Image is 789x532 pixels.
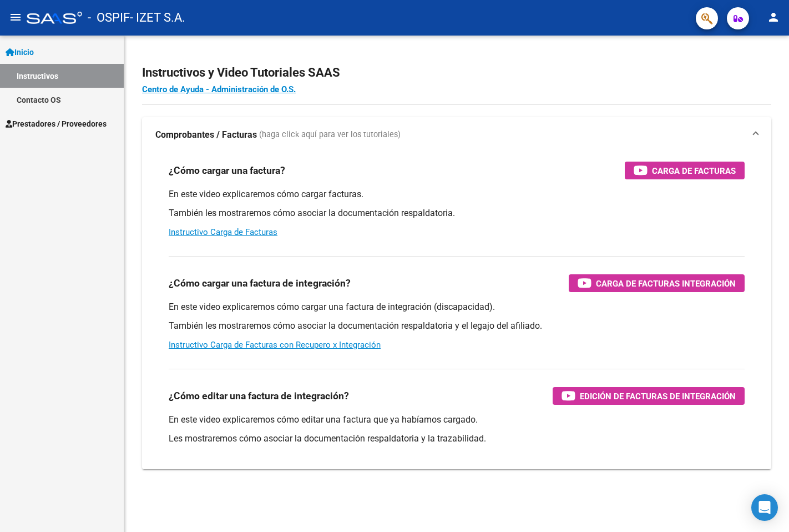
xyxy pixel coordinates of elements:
[751,494,778,521] div: Open Intercom Messenger
[169,433,745,445] p: Les mostraremos cómo asociar la documentación respaldatoria y la trazabilidad.
[569,274,745,292] button: Carga de Facturas Integración
[652,164,736,178] span: Carga de Facturas
[142,84,296,94] a: Centro de Ayuda - Administración de O.S.
[142,62,771,83] h2: Instructivos y Video Tutoriales SAAS
[259,129,401,141] span: (haga click aquí para ver los tutoriales)
[142,117,771,153] mat-expansion-panel-header: Comprobantes / Facturas (haga click aquí para ver los tutoriales)
[625,162,745,179] button: Carga de Facturas
[169,301,745,313] p: En este video explicaremos cómo cargar una factura de integración (discapacidad).
[169,340,381,350] a: Instructivo Carga de Facturas con Recupero x Integración
[169,320,745,332] p: También les mostraremos cómo asociar la documentación respaldatoria y el legajo del afiliado.
[169,207,745,219] p: También les mostraremos cómo asociar la documentación respaldatoria.
[553,387,745,405] button: Edición de Facturas de integración
[580,389,736,403] span: Edición de Facturas de integración
[169,163,285,178] h3: ¿Cómo cargar una factura?
[169,388,349,404] h3: ¿Cómo editar una factura de integración?
[596,277,736,290] span: Carga de Facturas Integración
[88,6,130,30] span: - OSPIF
[767,11,780,24] mat-icon: person
[6,46,34,58] span: Inicio
[130,6,185,30] span: - IZET S.A.
[6,118,107,130] span: Prestadores / Proveedores
[169,188,745,200] p: En este video explicaremos cómo cargar facturas.
[169,414,745,426] p: En este video explicaremos cómo editar una factura que ya habíamos cargado.
[155,129,257,141] strong: Comprobantes / Facturas
[169,275,351,291] h3: ¿Cómo cargar una factura de integración?
[142,153,771,469] div: Comprobantes / Facturas (haga click aquí para ver los tutoriales)
[9,11,22,24] mat-icon: menu
[169,227,277,237] a: Instructivo Carga de Facturas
